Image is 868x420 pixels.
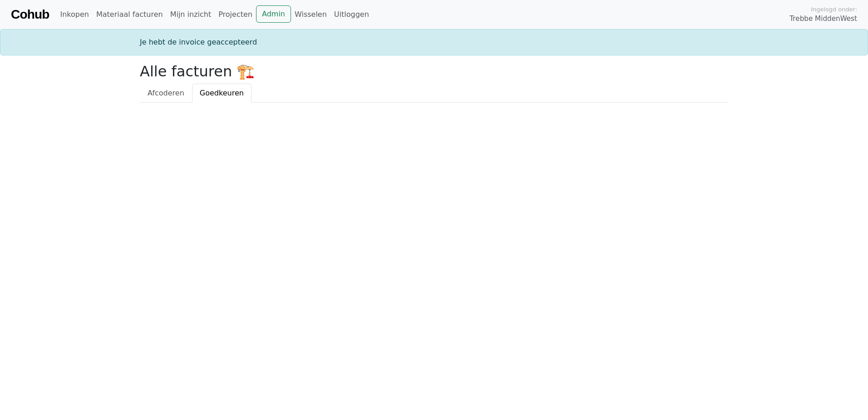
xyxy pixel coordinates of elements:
[11,4,49,25] a: Cohub
[256,5,291,23] a: Admin
[93,5,167,24] a: Materiaal facturen
[291,5,330,24] a: Wisselen
[56,5,92,24] a: Inkopen
[215,5,256,24] a: Projecten
[200,89,244,97] span: Goedkeuren
[167,5,215,24] a: Mijn inzicht
[134,37,734,48] div: Je hebt de invoice geaccepteerd
[330,5,373,24] a: Uitloggen
[140,63,728,80] h2: Alle facturen 🏗️
[192,84,252,103] a: Goedkeuren
[789,14,857,24] span: Trebbe MiddenWest
[140,84,192,103] a: Afcoderen
[811,5,857,14] span: Ingelogd onder:
[148,89,184,97] span: Afcoderen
